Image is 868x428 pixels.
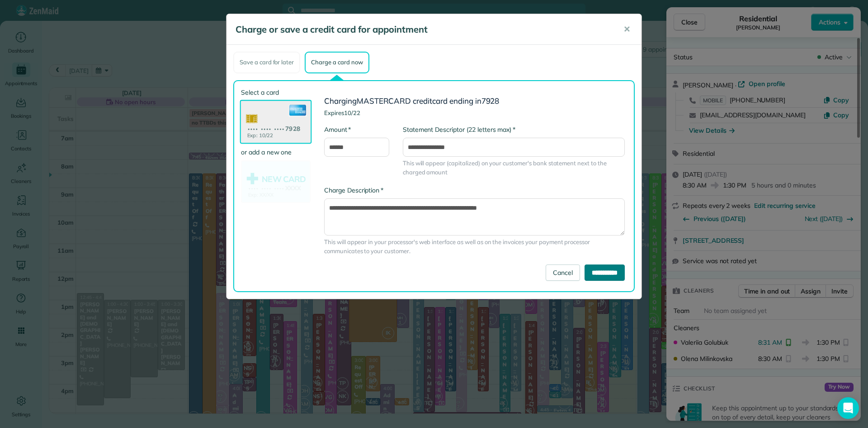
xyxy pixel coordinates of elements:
[236,23,611,36] h5: Charge or save a credit card for appointment
[413,96,432,106] span: credit
[623,24,630,34] span: ✕
[233,52,300,73] div: Save a card for later
[241,148,311,157] label: or add a new one
[324,238,625,255] span: This will appear in your processor's web interface as well as on the invoices your payment proces...
[403,125,515,134] label: Statement Descriptor (22 letters max)
[344,109,360,116] span: 10/22
[324,186,383,195] label: Charge Description
[357,96,411,106] span: MASTERCARD
[403,159,625,177] span: This will appear (capitalized) on your customer's bank statement next to the charged amount
[324,125,351,134] label: Amount
[481,96,500,106] span: 7928
[546,264,580,281] a: Cancel
[305,52,369,73] div: Charge a card now
[324,110,625,116] h4: Expires
[241,88,311,97] label: Select a card
[324,97,625,106] h3: Charging card ending in
[837,397,859,419] div: Open Intercom Messenger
